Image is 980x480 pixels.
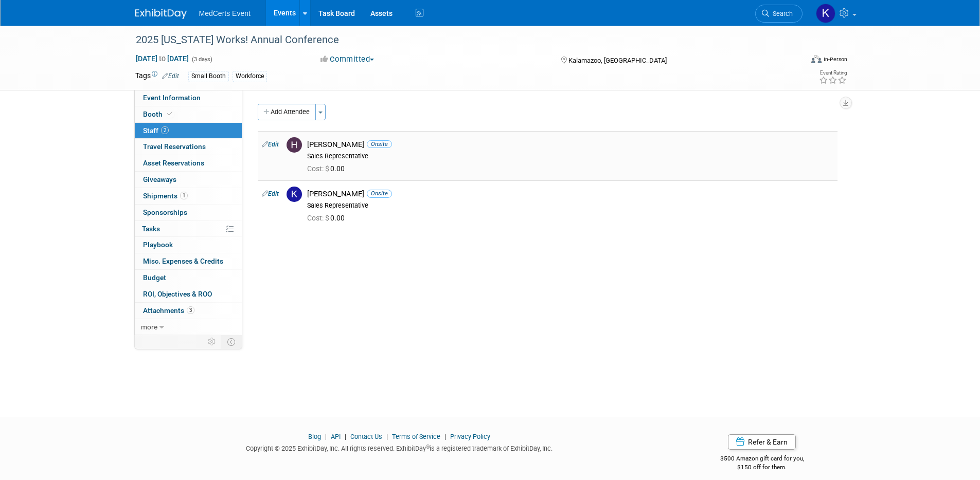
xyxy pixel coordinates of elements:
[367,140,392,148] span: Onsite
[167,111,172,117] i: Booth reservation complete
[143,290,212,298] span: ROI, Objectives & ROO
[568,57,667,64] span: Kalamazoo, [GEOGRAPHIC_DATA]
[811,55,822,63] img: Format-Inperson.png
[188,71,229,82] div: Small Booth
[307,164,330,173] span: Cost: $
[287,137,302,153] img: H.jpg
[307,214,349,222] span: 0.00
[180,192,188,199] span: 1
[342,433,349,440] span: |
[141,323,157,331] span: more
[135,123,242,139] a: Staff2
[135,205,242,220] a: Sponsorships
[143,94,201,102] span: Event Information
[135,221,242,237] a: Tasks
[187,306,194,314] span: 3
[162,72,179,80] a: Edit
[143,142,206,151] span: Travel Reservations
[769,10,793,17] span: Search
[262,190,279,197] a: Edit
[323,433,329,440] span: |
[203,335,221,348] td: Personalize Event Tab Strip
[161,126,169,134] span: 2
[135,106,242,122] a: Booth
[819,70,847,76] div: Event Rating
[142,225,160,233] span: Tasks
[143,273,166,282] span: Budget
[143,306,194,315] span: Attachments
[135,441,664,453] div: Copyright © 2025 ExhibitDay, Inc. All rights reserved. ExhibitDay is a registered trademark of Ex...
[258,104,316,120] button: Add Attendee
[450,433,490,440] a: Privacy Policy
[350,433,382,440] a: Contact Us
[426,444,430,450] sup: ®
[157,54,167,63] span: to
[135,90,242,106] a: Event Information
[143,208,187,216] span: Sponsorships
[233,71,267,82] div: Workforce
[135,237,242,253] a: Playbook
[191,56,212,63] span: (3 days)
[143,159,204,167] span: Asset Reservations
[135,139,242,155] a: Travel Reservations
[135,253,242,269] a: Misc. Expenses & Credits
[262,141,279,148] a: Edit
[135,286,242,302] a: ROI, Objectives & ROO
[307,201,833,210] div: Sales Representative
[317,54,378,65] button: Committed
[823,56,847,63] div: In-Person
[384,433,390,440] span: |
[199,9,251,17] span: MedCerts Event
[307,214,330,222] span: Cost: $
[307,164,349,173] span: 0.00
[143,192,188,200] span: Shipments
[308,433,321,440] a: Blog
[816,4,835,23] img: Kayla Haack
[135,9,187,19] img: ExhibitDay
[135,70,179,82] td: Tags
[135,188,242,204] a: Shipments1
[143,110,174,118] span: Booth
[307,189,833,199] div: [PERSON_NAME]
[442,433,449,440] span: |
[679,463,845,472] div: $150 off for them.
[135,319,242,335] a: more
[143,241,173,249] span: Playbook
[307,140,833,150] div: [PERSON_NAME]
[755,5,803,23] a: Search
[221,335,242,348] td: Toggle Event Tabs
[728,434,796,450] a: Refer & Earn
[307,152,833,160] div: Sales Representative
[392,433,440,440] a: Terms of Service
[679,448,845,471] div: $500 Amazon gift card for you,
[331,433,341,440] a: API
[742,53,848,69] div: Event Format
[367,190,392,197] span: Onsite
[287,187,302,202] img: K.jpg
[132,31,787,49] div: 2025 [US_STATE] Works! Annual Conference
[143,257,223,265] span: Misc. Expenses & Credits
[143,126,169,135] span: Staff
[135,54,189,63] span: [DATE] [DATE]
[135,155,242,171] a: Asset Reservations
[135,270,242,286] a: Budget
[135,172,242,188] a: Giveaways
[135,303,242,319] a: Attachments3
[143,175,176,183] span: Giveaways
